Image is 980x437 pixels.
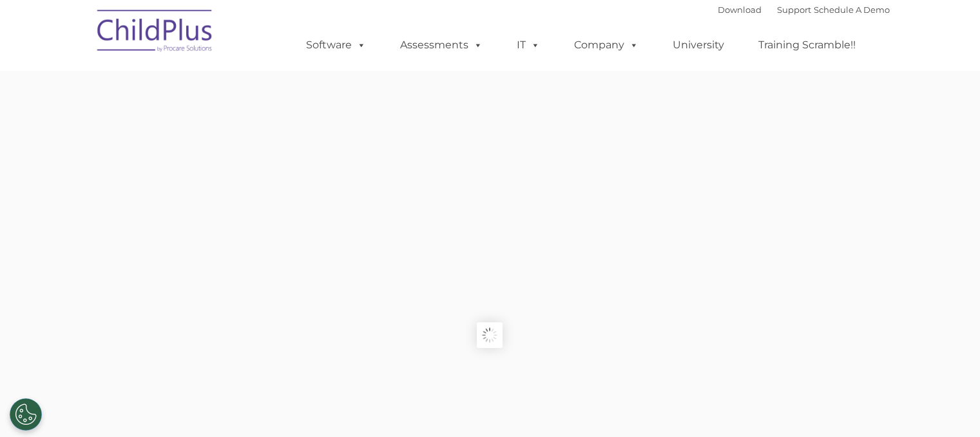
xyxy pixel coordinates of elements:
a: Schedule A Demo [814,5,890,15]
font: | [718,5,890,15]
a: Software [293,32,379,58]
a: Training Scramble!! [745,32,869,58]
img: ChildPlus by Procare Solutions [91,1,220,65]
a: IT [504,32,553,58]
a: Download [718,5,762,15]
a: Support [777,5,811,15]
a: Company [561,32,651,58]
a: Assessments [387,32,495,58]
button: Cookies Settings [10,398,42,431]
a: University [660,32,737,58]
